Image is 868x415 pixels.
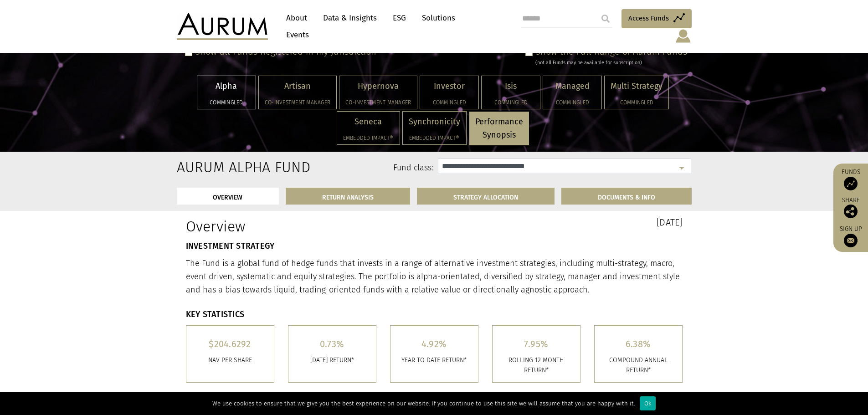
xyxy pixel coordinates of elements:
a: Solutions [417,10,460,26]
strong: INVESTMENT STRATEGY [186,241,275,251]
h5: Co-investment Manager [345,100,411,105]
h5: Commingled [488,100,534,105]
p: COMPOUND ANNUAL RETURN* [601,355,675,376]
a: Access Funds [621,9,692,28]
span: Access Funds [628,13,669,24]
p: Investor [426,80,473,93]
a: Funds [838,168,863,190]
h5: Co-investment Manager [265,100,330,105]
p: Artisan [265,80,330,93]
img: Access Funds [844,177,858,190]
h3: [DATE] [441,218,683,227]
a: RETURN ANALYSIS [286,188,410,205]
p: [DATE] RETURN* [295,355,369,365]
img: Aurum [177,13,268,40]
h5: Commingled [426,100,473,105]
h5: 7.95% [499,339,573,348]
strong: KEY STATISTICS [186,309,245,319]
h2: Aurum Alpha Fund [177,159,251,176]
h5: 6.38% [601,339,675,348]
h5: $204.6292 [193,339,267,348]
p: ROLLING 12 MONTH RETURN* [499,355,573,376]
h1: Overview [186,218,427,235]
img: Share this post [844,205,858,218]
a: Events [282,26,309,43]
p: Synchronicity [409,115,460,128]
p: Alpha [203,80,250,93]
a: Data & Insights [318,10,381,26]
p: YEAR TO DATE RETURN* [397,355,471,365]
a: STRATEGY ALLOCATION [417,188,555,205]
input: Submit [596,10,615,28]
a: DOCUMENTS & INFO [561,188,692,205]
p: Performance Synopsis [475,115,523,142]
p: Multi Strategy [611,80,663,93]
h5: Embedded Impact® [343,135,394,141]
p: The Fund is a global fund of hedge funds that invests in a range of alternative investment strate... [186,257,683,296]
a: Sign up [838,225,863,247]
div: Ok [640,396,656,410]
p: Nav per share [193,355,267,365]
p: Managed [549,80,596,93]
a: About [282,10,312,26]
a: ESG [388,10,411,26]
label: Fund class: [265,162,434,174]
img: account-icon.svg [675,28,692,44]
p: Seneca [343,115,394,128]
h5: Commingled [203,100,250,105]
p: Isis [488,80,534,93]
img: Sign up to our newsletter [844,234,858,247]
h5: 0.73% [295,339,369,348]
h5: 4.92% [397,339,471,348]
h5: Embedded Impact® [409,135,460,141]
p: Hypernova [345,80,411,93]
div: Share [838,197,863,218]
h5: Commingled [549,100,596,105]
h5: Commingled [611,100,663,105]
div: (not all Funds may be available for subscription) [535,59,687,67]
